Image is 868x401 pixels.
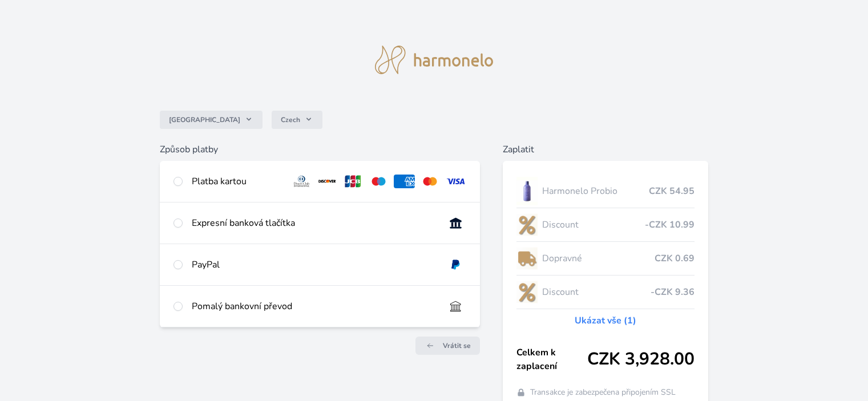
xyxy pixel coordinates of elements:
img: discount-lo.png [516,210,538,239]
span: Discount [542,285,650,299]
div: Expresní banková tlačítka [192,216,435,230]
span: Vrátit se [443,341,471,350]
div: Platba kartou [192,175,282,188]
img: discover.svg [317,175,338,188]
img: bankTransfer_IBAN.svg [445,299,466,313]
span: [GEOGRAPHIC_DATA] [169,115,240,124]
img: discount-lo.png [516,278,538,306]
div: PayPal [192,258,435,272]
span: Transakce je zabezpečena připojením SSL [530,387,676,398]
img: jcb.svg [342,175,364,188]
a: Ukázat vše (1) [575,314,636,327]
span: Czech [281,115,300,124]
img: CLEAN_PROBIO_se_stinem_x-lo.jpg [516,177,538,205]
div: Pomalý bankovní převod [192,299,435,313]
span: Discount [542,218,644,232]
span: Celkem k zaplacení [516,346,587,373]
img: visa.svg [445,175,466,188]
button: [GEOGRAPHIC_DATA] [160,111,263,129]
span: CZK 54.95 [649,184,695,198]
img: paypal.svg [445,258,466,272]
a: Vrátit se [415,337,480,355]
img: diners.svg [291,175,312,188]
span: -CZK 9.36 [651,285,695,299]
img: onlineBanking_CZ.svg [445,216,466,230]
img: delivery-lo.png [516,244,538,273]
span: -CZK 10.99 [645,218,695,232]
span: Dopravné [542,252,654,265]
h6: Zaplatit [503,143,708,156]
span: CZK 3,928.00 [587,349,695,370]
button: Czech [272,111,322,129]
img: logo.svg [375,46,494,74]
span: CZK 0.69 [655,252,695,265]
h6: Způsob platby [160,143,479,156]
span: Harmonelo Probio [542,184,648,198]
img: maestro.svg [368,175,389,188]
img: mc.svg [419,175,441,188]
img: amex.svg [394,175,415,188]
